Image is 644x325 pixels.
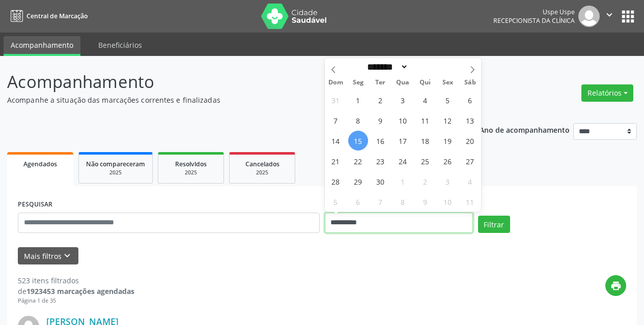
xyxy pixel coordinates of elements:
span: Setembro 23, 2025 [371,151,390,171]
span: Outubro 5, 2025 [326,192,346,212]
span: Qui [414,79,436,86]
span: Setembro 28, 2025 [326,171,346,191]
span: Outubro 3, 2025 [438,171,458,191]
a: Acompanhamento [4,36,80,56]
button: Mais filtroskeyboard_arrow_down [18,247,78,265]
button:  [600,6,619,27]
a: Central de Marcação [7,8,88,24]
label: PESQUISAR [18,197,52,213]
span: Setembro 29, 2025 [348,171,368,191]
span: Resolvidos [175,160,207,168]
p: Acompanhamento [7,69,448,95]
span: Outubro 6, 2025 [348,192,368,212]
span: Setembro 13, 2025 [460,110,480,130]
span: Setembro 1, 2025 [348,90,368,110]
div: 2025 [165,169,216,176]
span: Agosto 31, 2025 [326,90,346,110]
span: Setembro 20, 2025 [460,131,480,151]
span: Setembro 11, 2025 [415,110,435,130]
span: Agendados [23,160,57,168]
select: Month [364,62,409,72]
span: Setembro 3, 2025 [393,90,413,110]
i: keyboard_arrow_down [62,250,73,261]
span: Setembro 9, 2025 [371,110,390,130]
span: Setembro 30, 2025 [371,171,390,191]
span: Outubro 2, 2025 [415,171,435,191]
button: Relatórios [581,84,633,102]
span: Central de Marcação [26,12,88,20]
span: Outubro 4, 2025 [460,171,480,191]
span: Ter [369,79,391,86]
input: Year [408,62,442,72]
div: 2025 [237,169,288,176]
button: print [605,275,626,296]
span: Setembro 27, 2025 [460,151,480,171]
span: Setembro 8, 2025 [348,110,368,130]
span: Qua [391,79,414,86]
span: Setembro 4, 2025 [415,90,435,110]
span: Cancelados [245,160,279,168]
span: Outubro 10, 2025 [438,192,458,212]
span: Setembro 16, 2025 [371,131,390,151]
p: Acompanhe a situação das marcações correntes e finalizadas [7,95,448,105]
span: Setembro 17, 2025 [393,131,413,151]
span: Outubro 7, 2025 [371,192,390,212]
span: Setembro 22, 2025 [348,151,368,171]
span: Não compareceram [86,160,145,168]
div: 523 itens filtrados [18,275,134,286]
span: Setembro 12, 2025 [438,110,458,130]
span: Recepcionista da clínica [493,16,575,25]
span: Outubro 9, 2025 [415,192,435,212]
span: Outubro 1, 2025 [393,171,413,191]
strong: 1923453 marcações agendadas [26,286,134,296]
span: Setembro 21, 2025 [326,151,346,171]
div: Uspe Uspe [493,8,575,16]
p: Ano de acompanhamento [480,123,570,136]
span: Setembro 14, 2025 [326,131,346,151]
div: de [18,286,134,297]
span: Setembro 18, 2025 [415,131,435,151]
span: Setembro 7, 2025 [326,110,346,130]
span: Outubro 8, 2025 [393,192,413,212]
span: Setembro 6, 2025 [460,90,480,110]
div: 2025 [86,169,145,176]
span: Setembro 10, 2025 [393,110,413,130]
span: Outubro 11, 2025 [460,192,480,212]
span: Setembro 24, 2025 [393,151,413,171]
span: Setembro 15, 2025 [348,131,368,151]
button: Filtrar [478,216,510,233]
div: Página 1 de 35 [18,297,134,305]
i: print [610,280,622,291]
span: Sex [436,79,459,86]
img: img [578,6,600,27]
span: Dom [325,79,347,86]
span: Setembro 25, 2025 [415,151,435,171]
span: Seg [347,79,369,86]
span: Sáb [459,79,481,86]
span: Setembro 19, 2025 [438,131,458,151]
span: Setembro 26, 2025 [438,151,458,171]
a: Beneficiários [91,36,149,54]
span: Setembro 5, 2025 [438,90,458,110]
i:  [604,9,615,20]
button: apps [619,8,637,25]
span: Setembro 2, 2025 [371,90,390,110]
